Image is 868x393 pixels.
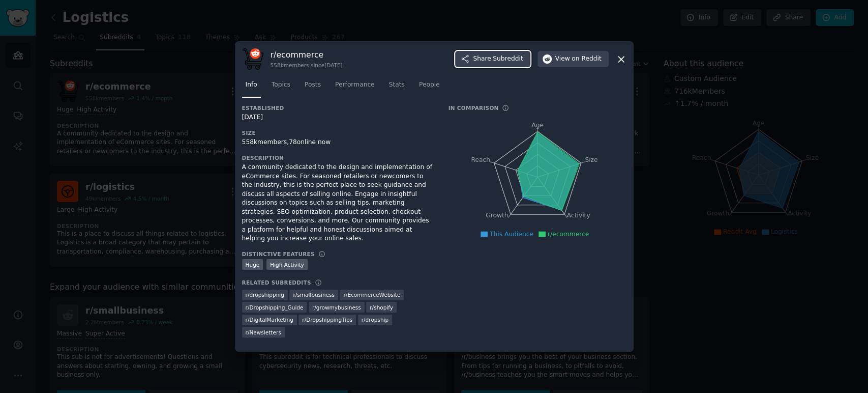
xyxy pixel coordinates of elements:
[419,80,440,90] span: People
[548,231,589,238] span: r/ecommerce
[242,250,315,258] h3: Distinctive Features
[343,291,400,298] span: r/ EcommerceWebsite
[242,104,434,111] h3: Established
[471,156,490,163] tspan: Reach
[537,51,609,67] button: Viewon Reddit
[272,80,290,90] span: Topics
[246,304,304,311] span: r/ Dropshipping_Guide
[385,77,408,98] a: Stats
[531,122,544,129] tspan: Age
[335,80,375,90] span: Performance
[271,62,343,69] div: 558k members since [DATE]
[271,49,343,60] h3: r/ ecommerce
[301,77,324,98] a: Posts
[242,154,434,161] h3: Description
[246,80,257,90] span: Info
[242,129,434,136] h3: Size
[242,48,263,70] img: ecommerce
[305,80,321,90] span: Posts
[242,259,263,270] div: Huge
[455,51,530,67] button: ShareSubreddit
[268,77,294,98] a: Topics
[555,54,602,64] span: View
[312,304,361,311] span: r/ growmybusiness
[332,77,378,98] a: Performance
[246,329,281,336] span: r/ Newsletters
[242,77,261,98] a: Info
[242,163,434,243] div: A community dedicated to the design and implementation of eCommerce sites. For seasoned retailers...
[448,104,499,111] h3: In Comparison
[415,77,443,98] a: People
[293,291,335,298] span: r/ smallbusiness
[389,80,405,90] span: Stats
[473,54,523,64] span: Share
[490,231,533,238] span: This Audience
[302,316,352,323] span: r/ DropshippingTips
[370,304,393,311] span: r/ shopify
[362,316,388,323] span: r/ dropship
[585,156,597,163] tspan: Size
[493,54,523,64] span: Subreddit
[242,138,434,147] div: 558k members, 78 online now
[486,212,508,219] tspan: Growth
[242,113,434,122] div: [DATE]
[266,259,308,270] div: High Activity
[566,212,590,219] tspan: Activity
[572,54,601,64] span: on Reddit
[246,291,284,298] span: r/ dropshipping
[242,279,311,286] h3: Related Subreddits
[246,316,293,323] span: r/ DigitalMarketing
